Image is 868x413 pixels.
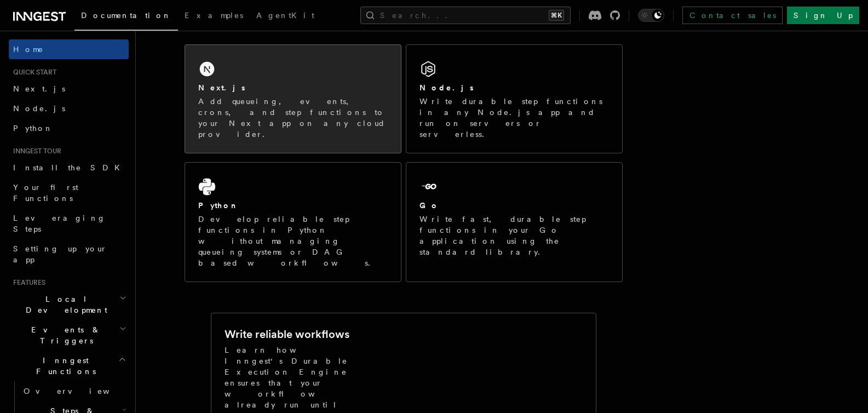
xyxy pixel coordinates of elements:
span: Quick start [9,68,56,77]
a: Your first Functions [9,177,129,208]
a: Leveraging Steps [9,208,129,239]
p: Write fast, durable step functions in your Go application using the standard library. [419,214,609,257]
a: Setting up your app [9,239,129,269]
span: Leveraging Steps [13,214,106,233]
a: Node.js [9,99,129,118]
kbd: ⌘K [549,10,564,21]
a: AgentKit [250,3,321,30]
a: Next.jsAdd queueing, events, crons, and step functions to your Next app on any cloud provider. [185,44,401,153]
a: Sign Up [787,7,859,24]
h2: Node.js [419,82,474,93]
h2: Next.js [198,82,245,93]
h2: Python [198,200,239,211]
a: Python [9,118,129,138]
span: Next.js [13,84,65,93]
button: Events & Triggers [9,320,129,351]
span: Your first Functions [13,183,78,203]
span: Python [13,124,53,133]
span: AgentKit [256,11,314,20]
button: Search...⌘K [360,7,571,24]
span: Node.js [13,104,65,113]
span: Documentation [81,11,171,20]
p: Add queueing, events, crons, and step functions to your Next app on any cloud provider. [198,96,388,140]
span: Home [13,44,44,55]
button: Inngest Functions [9,351,129,381]
span: Examples [185,11,243,20]
p: Write durable step functions in any Node.js app and run on servers or serverless. [419,96,609,140]
a: Contact sales [682,7,783,24]
span: Inngest tour [9,147,61,156]
a: PythonDevelop reliable step functions in Python without managing queueing systems or DAG based wo... [185,162,401,282]
a: Documentation [74,3,178,31]
a: Next.js [9,79,129,99]
a: Examples [178,3,250,30]
span: Overview [24,387,136,395]
button: Local Development [9,289,129,320]
a: Install the SDK [9,158,129,177]
span: Features [9,278,45,287]
span: Install the SDK [13,163,127,172]
a: GoWrite fast, durable step functions in your Go application using the standard library. [406,162,623,282]
h2: Write reliable workflows [225,326,349,342]
p: Develop reliable step functions in Python without managing queueing systems or DAG based workflows. [198,214,388,268]
button: Toggle dark mode [638,9,664,22]
h2: Go [419,200,439,211]
a: Overview [19,381,129,401]
span: Local Development [9,294,119,316]
span: Setting up your app [13,244,107,264]
a: Home [9,39,129,59]
a: Node.jsWrite durable step functions in any Node.js app and run on servers or serverless. [406,44,623,153]
span: Inngest Functions [9,355,118,377]
span: Events & Triggers [9,324,119,346]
